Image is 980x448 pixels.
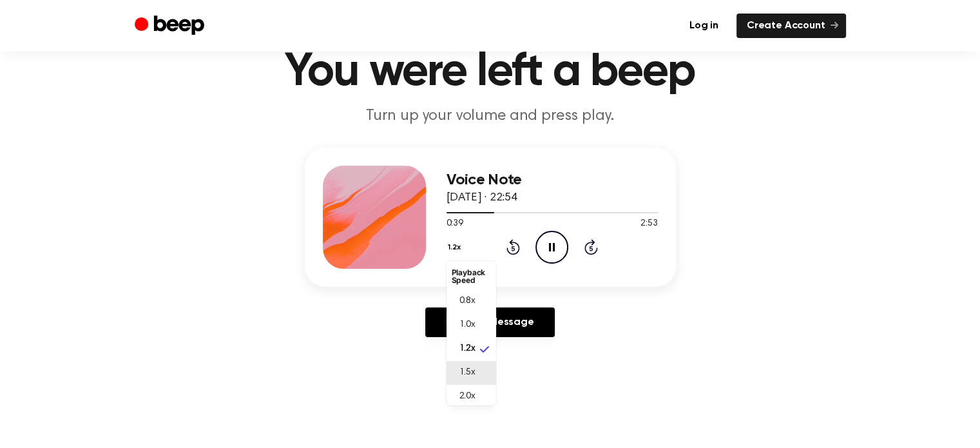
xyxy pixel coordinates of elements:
[459,295,476,308] span: 0.8x
[459,318,476,332] span: 1.0x
[447,217,463,231] span: 0:39
[425,307,554,337] a: Reply to Message
[459,390,476,404] span: 2.0x
[736,14,846,38] a: Create Account
[135,14,207,39] a: Beep
[447,237,466,258] button: 1.2x
[447,171,658,189] h3: Voice Note
[447,261,496,405] ul: 1.2x
[447,192,517,204] span: [DATE] · 22:54
[447,264,496,289] li: Playback Speed
[243,106,738,127] p: Turn up your volume and press play.
[160,49,820,95] h1: You were left a beep
[459,366,476,380] span: 1.5x
[679,14,729,38] a: Log in
[459,342,476,356] span: 1.2x
[640,217,657,231] span: 2:53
